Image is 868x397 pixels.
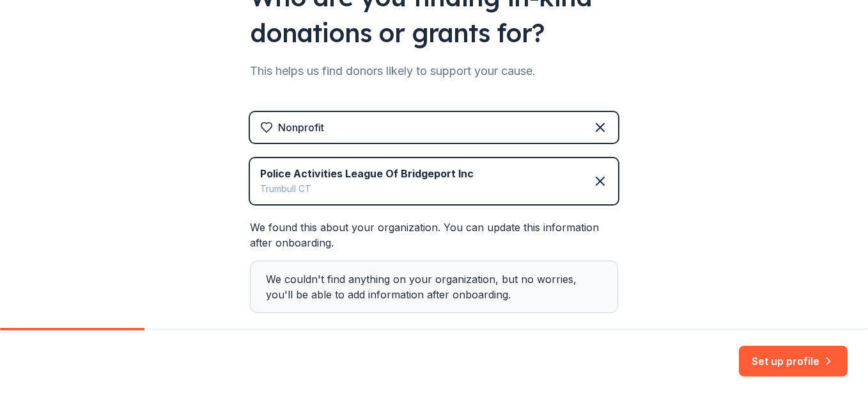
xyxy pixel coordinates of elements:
[278,120,324,135] div: Nonprofit
[260,181,474,197] div: Trumbull CT
[260,166,474,181] div: Police Activities League Of Bridgeport Inc
[739,346,848,377] button: Set up profile
[250,61,618,81] div: This helps us find donors likely to support your cause.
[250,220,618,313] div: We found this about your organization. You can update this information after onboarding.
[250,261,618,313] div: We couldn't find anything on your organization, but no worries, you'll be able to add information...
